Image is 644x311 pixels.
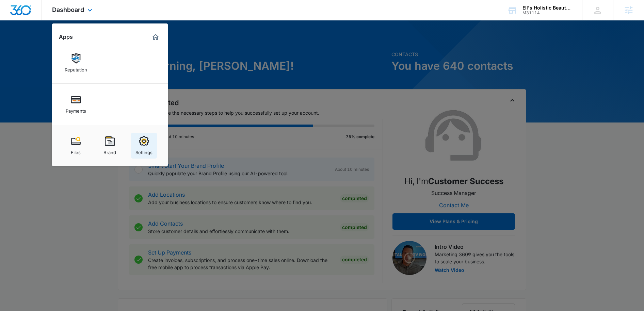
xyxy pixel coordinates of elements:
h2: Apps [59,34,73,40]
a: Settings [131,133,157,159]
div: account id [522,11,572,15]
a: Files [63,133,89,159]
a: Payments [63,91,89,117]
div: Settings [135,146,152,155]
div: Files [71,146,81,155]
div: Payments [66,105,86,114]
a: Marketing 360® Dashboard [150,32,161,43]
a: Brand [97,133,123,159]
div: Reputation [65,64,87,72]
span: Dashboard [52,6,84,13]
div: account name [522,5,572,11]
a: Reputation [63,50,89,76]
div: Brand [103,146,116,155]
